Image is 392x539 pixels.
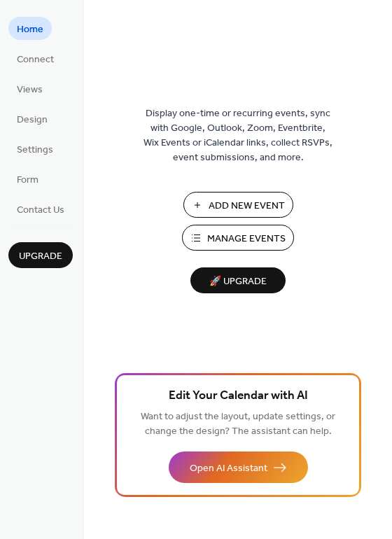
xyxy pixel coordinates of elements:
[8,47,62,70] a: Connect
[17,113,48,127] span: Design
[8,242,73,268] button: Upgrade
[190,461,267,476] span: Open AI Assistant
[17,52,54,67] span: Connect
[141,407,335,441] span: Want to adjust the layout, update settings, or change the design? The assistant can help.
[169,451,308,483] button: Open AI Assistant
[8,17,52,40] a: Home
[8,197,73,220] a: Contact Us
[17,173,38,188] span: Form
[8,77,51,100] a: Views
[199,272,277,291] span: 🚀 Upgrade
[17,203,64,218] span: Contact Us
[207,232,286,246] span: Manage Events
[190,267,286,293] button: 🚀 Upgrade
[17,83,43,97] span: Views
[169,386,308,406] span: Edit Your Calendar with AI
[209,199,285,213] span: Add New Event
[182,225,294,251] button: Manage Events
[8,137,62,160] a: Settings
[17,143,53,157] span: Settings
[183,192,293,218] button: Add New Event
[8,107,56,130] a: Design
[17,22,43,37] span: Home
[19,249,62,264] span: Upgrade
[143,106,332,165] span: Display one-time or recurring events, sync with Google, Outlook, Zoom, Eventbrite, Wix Events or ...
[8,167,47,190] a: Form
